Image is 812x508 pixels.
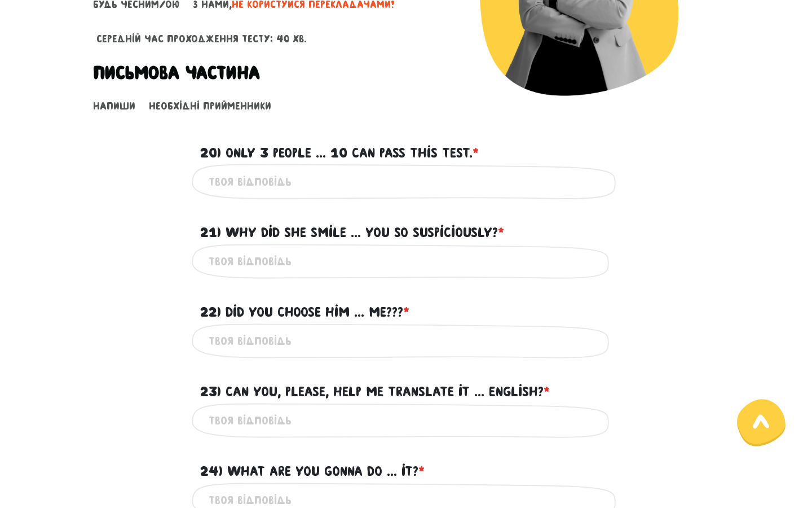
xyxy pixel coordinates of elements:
[209,169,603,194] input: Твоя відповідь
[200,142,479,164] label: 20) Only 3 people ... 10 can pass this test.
[209,249,603,274] input: Твоя відповідь
[200,301,409,323] label: 22) Did you choose him ... me???
[200,381,550,402] label: 23) Can you, please, help me translate it ... English?
[209,408,603,433] input: Твоя відповідь
[93,98,271,115] p: Напиши необхідні прийменники
[93,62,260,84] h3: Письмова частина
[200,461,425,482] label: 24) What are you gonna do ... it?
[209,329,603,354] input: Твоя відповідь
[200,222,504,243] label: 21) Why did she smile ... you so suspiciously?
